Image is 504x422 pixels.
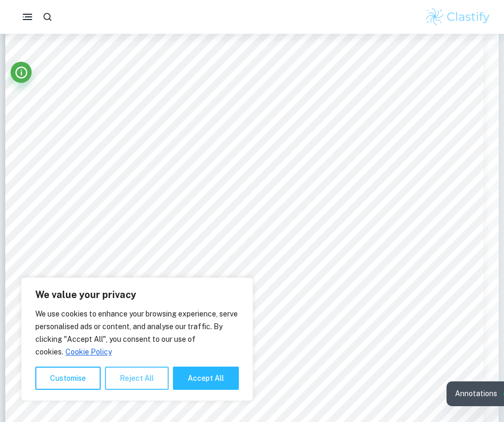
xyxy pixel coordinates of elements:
p: We use cookies to enhance your browsing experience, serve personalised ads or content, and analys... [35,308,239,358]
a: Cookie Policy [65,347,112,357]
button: Accept All [173,367,239,390]
p: We value your privacy [35,289,239,301]
button: Info [11,62,32,83]
button: Reject All [105,367,169,390]
button: Customise [35,367,101,390]
img: Clastify logo [424,6,491,27]
span: Annotations [455,388,497,399]
div: We value your privacy [21,277,253,401]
